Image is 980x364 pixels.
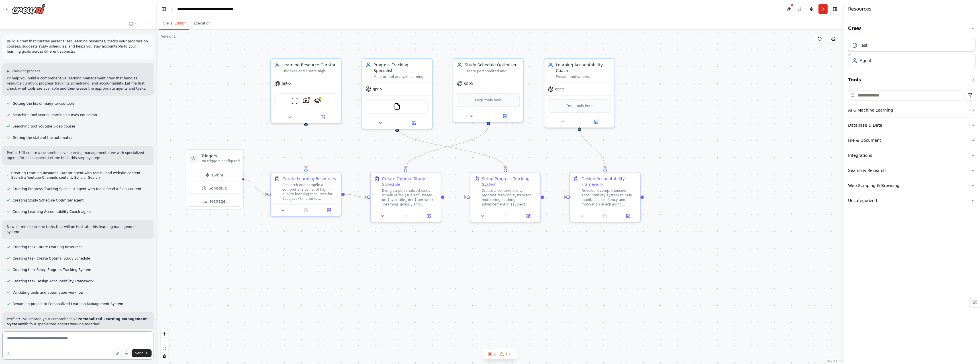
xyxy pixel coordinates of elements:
[848,107,893,113] div: AI & Machine Learning
[453,58,524,122] div: Study Schedule OptimizerCreate personalized and optimized study schedules for {subject} based on ...
[593,213,617,219] button: No output available
[848,163,975,178] button: Search & Research
[470,172,541,222] div: Setup Progress Tracking SystemCreate a comprehensive progress tracking system for monitoring lear...
[831,5,839,13] button: Hide right sidebar
[403,125,491,169] g: Edge from 2e22132b-c1b9-4729-9f71-2001898ce40c to 461dd28d-4de6-419c-b26b-f70812753a1c
[555,87,564,91] span: gpt-5
[13,198,84,203] span: Creating Study Schedule Optimizer agent
[860,58,871,63] div: Agent
[373,75,429,79] div: Monitor and analyze learning progress for {subject} by tracking completed courses, time spent stu...
[848,88,975,213] div: Tools
[848,153,872,158] div: Integrations
[394,213,418,219] button: No output available
[201,159,240,163] p: No triggers configured
[13,268,91,272] span: Creating task Setup Progress Tracking System
[569,172,641,222] div: Design Accountability FrameworkDevelop a comprehensive accountability system to help maintain con...
[13,187,141,191] span: Creating Progress Tracking Specialist agent with tools: Read a file's content
[419,213,438,219] button: Open in side panel
[848,137,881,143] div: File & Document
[161,34,176,39] div: Version 1
[160,5,168,13] button: Hide left sidebar
[189,18,215,30] button: Execution
[373,62,429,73] div: Progress Tracking Specialist
[11,171,149,180] span: Creating Learning Resource Curator agent with tools: Read website content, Search a Youtube Chann...
[13,124,75,129] span: Searching tool youtube video course
[132,349,152,357] button: Send
[465,62,520,68] div: Study Schedule Optimizer
[489,113,521,120] button: Open in side panel
[142,20,152,27] button: Start a new chat
[307,114,339,121] button: Open in side panel
[13,245,82,249] span: Creating task Curate Learning Resources
[394,103,401,110] img: FileReadTool
[827,360,843,363] a: React Flow attribution
[282,183,338,201] div: Research and compile a comprehensive list of high-quality learning resources for {subject} tailor...
[848,20,975,36] button: Crew
[577,125,608,169] g: Edge from dff94b2d-8b9f-40d5-a8b4-c53f1d9a8e21 to 8b490d4a-33e1-4b83-970a-f33403e67ead
[185,149,244,209] div: TriggersNo triggers configuredEventScheduleManage
[282,62,338,68] div: Learning Resource Curator
[113,349,121,357] button: Upload files
[282,176,336,182] div: Curate Learning Resources
[848,198,877,203] div: Uncategorized
[848,118,975,133] button: Database & Data
[482,176,537,187] div: Setup Progress Tracking System
[122,349,130,357] button: Click to speak your automation idea
[362,58,433,129] div: Progress Tracking SpecialistMonitor and analyze learning progress for {subject} by tracking compl...
[566,103,593,109] span: Drop tools here
[544,194,566,200] g: Edge from cef0bb32-a6f3-4d64-9bb9-38cd2c77dec3 to 8b490d4a-33e1-4b83-970a-f33403e67ead
[294,207,318,214] button: No output available
[398,120,430,126] button: Open in side panel
[518,213,538,219] button: Open in side panel
[345,192,367,200] g: Edge from 5808432b-c8c9-46d1-a32a-2807cbd75450 to 461dd28d-4de6-419c-b26b-f70812753a1c
[848,133,975,148] button: File & Document
[201,153,240,159] h3: Triggers
[580,118,612,125] button: Open in side panel
[848,122,882,128] div: Database & Data
[161,330,168,360] div: React Flow controls
[5,349,13,357] button: Improve this prompt
[493,213,518,219] button: No output available
[464,81,473,86] span: gpt-5
[177,6,241,12] nav: breadcrumb
[860,42,868,48] div: Task
[848,148,975,163] button: Integrations
[13,135,73,140] span: Getting the state of the automation
[161,345,168,352] button: fit view
[291,97,298,104] img: ScrapeWebsiteTool
[243,176,267,197] g: Edge from triggers to 5808432b-c8c9-46d1-a32a-2807cbd75450
[848,178,975,193] button: Web Scraping & Browsing
[493,351,496,357] span: 1
[444,194,467,200] g: Edge from 461dd28d-4de6-419c-b26b-f70812753a1c to cef0bb32-a6f3-4d64-9bb9-38cd2c77dec3
[581,188,637,207] div: Develop a comprehensive accountability system to help maintain consistency and motivation in achi...
[848,36,975,72] div: Crew
[314,97,321,104] img: SerplyScholarSearchTool
[7,39,149,54] p: Build a crew that curates personalized learning resources, tracks your progress on courses, sugge...
[161,330,168,338] button: zoom in
[319,207,339,214] button: Open in side panel
[483,349,517,359] button: 11
[11,4,46,14] img: Logo
[13,101,75,106] span: Getting the list of ready-to-use tools
[282,69,338,73] div: Discover and curate high-quality learning resources for {subject} based on {learning_style} and {...
[282,81,291,86] span: gpt-5
[581,176,637,187] div: Design Accountability Framework
[618,213,638,219] button: Open in side panel
[12,69,40,73] span: Thought process
[7,69,9,73] span: ▶
[210,198,226,204] span: Manage
[270,172,342,217] div: Curate Learning ResourcesResearch and compile a comprehensive list of high-quality learning resou...
[382,176,437,187] div: Create Optimal Study Schedule
[373,87,382,91] span: gpt-5
[161,338,168,345] button: zoom out
[394,126,508,169] g: Edge from cc7dd3bb-cb4b-4d17-8b85-2960d7663914 to cef0bb32-a6f3-4d64-9bb9-38cd2c77dec3
[303,97,309,104] img: YoutubeChannelSearchTool
[13,113,97,117] span: Searching tool search learning courses education
[13,279,94,283] span: Creating task Design Accountability Framework
[188,170,241,180] button: Event
[13,256,90,261] span: Creating task Create Optimal Study Schedule
[7,316,149,327] p: Perfect! I've created your comprehensive with four specialized agents working together:
[126,20,140,27] button: Switch to previous chat
[212,172,223,178] span: Event
[475,97,502,103] span: Drop tools here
